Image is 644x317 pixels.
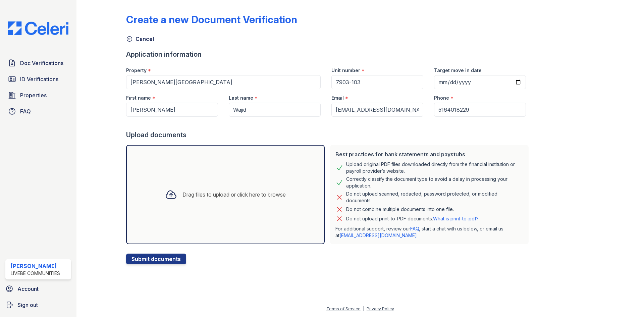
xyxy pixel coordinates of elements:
a: Cancel [126,35,154,43]
label: Property [126,67,147,74]
div: Upload documents [126,130,531,140]
span: ID Verifications [20,75,58,83]
span: Sign out [17,301,38,309]
a: Privacy Policy [367,306,394,311]
label: Unit number [331,67,360,74]
a: Sign out [3,298,74,312]
img: CE_Logo_Blue-a8612792a0a2168367f1c8372b55b34899dd931a85d93a1a3d3e32e68fde9ad4.png [3,21,74,35]
a: FAQ [5,105,71,118]
a: Doc Verifications [5,56,71,70]
a: Account [3,282,74,296]
a: FAQ [410,226,419,231]
a: What is print-to-pdf? [433,216,479,221]
a: Terms of Service [326,306,361,311]
div: LiveBe Communities [11,270,60,277]
a: [EMAIL_ADDRESS][DOMAIN_NAME] [339,232,417,238]
div: Correctly classify the document type to avoid a delay in processing your application. [346,176,523,189]
div: | [363,306,364,311]
span: Doc Verifications [20,59,63,67]
div: Do not upload scanned, redacted, password protected, or modified documents. [346,191,523,204]
p: Do not upload print-to-PDF documents. [346,215,479,222]
p: For additional support, review our , start a chat with us below, or email us at [335,225,523,239]
label: First name [126,95,151,101]
div: Do not combine multiple documents into one file. [346,205,454,213]
div: Best practices for bank statements and paystubs [335,150,523,158]
label: Target move in date [434,67,482,74]
label: Email [331,95,344,101]
div: Drag files to upload or click here to browse [182,191,286,199]
div: Application information [126,50,531,59]
span: Properties [20,91,47,99]
div: Create a new Document Verification [126,13,297,25]
a: Properties [5,89,71,102]
div: Upload original PDF files downloaded directly from the financial institution or payroll provider’... [346,161,523,174]
a: ID Verifications [5,72,71,86]
span: Account [17,285,39,293]
label: Phone [434,95,449,101]
button: Submit documents [126,254,186,264]
span: FAQ [20,107,31,115]
div: [PERSON_NAME] [11,262,60,270]
label: Last name [229,95,253,101]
